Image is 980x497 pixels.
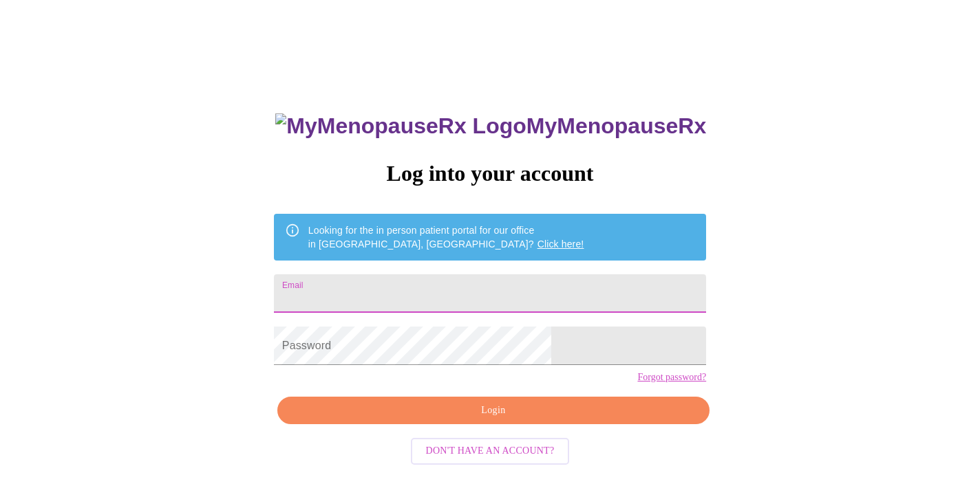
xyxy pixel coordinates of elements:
button: Don't have an account? [411,438,570,465]
div: Looking for the in person patient portal for our office in [GEOGRAPHIC_DATA], [GEOGRAPHIC_DATA]? [308,218,584,256]
a: Forgot password? [637,372,706,383]
h3: Log into your account [274,161,706,186]
button: Login [277,397,710,425]
span: Don't have an account? [426,443,555,460]
span: Login [293,402,694,419]
a: Don't have an account? [407,444,573,456]
a: Click here! [537,239,584,250]
img: MyMenopauseRx Logo [275,113,526,139]
h3: MyMenopauseRx [275,113,706,139]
